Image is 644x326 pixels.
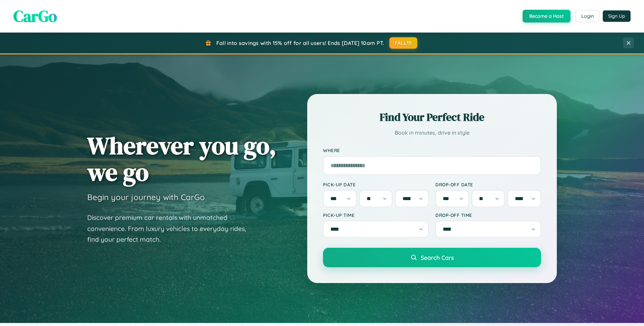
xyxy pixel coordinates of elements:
[323,128,541,138] p: Book in minutes, drive in style
[13,5,57,27] span: CarGo
[323,248,541,267] button: Search Cars
[523,10,571,22] button: Become a Host
[323,148,541,153] label: Where
[323,212,429,218] label: Pick-up Time
[87,132,276,185] h1: Wherever you go, we go
[435,212,541,218] label: Drop-off Time
[216,40,384,46] span: Fall into savings with 15% off for all users! Ends [DATE] 10am PT.
[576,10,599,22] button: Login
[323,110,541,125] h2: Find Your Perfect Ride
[389,37,418,49] button: FALL15
[87,212,255,245] p: Discover premium car rentals with unmatched convenience. From luxury vehicles to everyday rides, ...
[323,182,429,187] label: Pick-up Date
[421,254,454,261] span: Search Cars
[603,10,631,22] button: Sign Up
[435,182,541,187] label: Drop-off Date
[87,192,205,202] h3: Begin your journey with CarGo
